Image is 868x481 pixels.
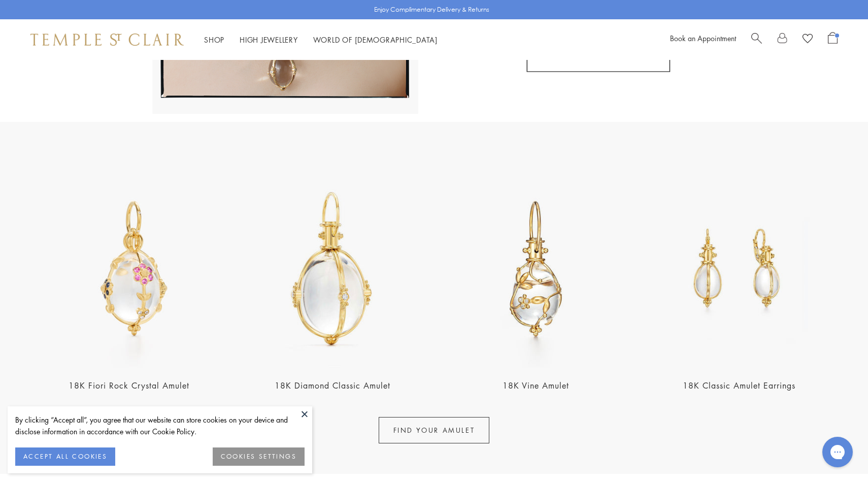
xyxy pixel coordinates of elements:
a: ShopShop [204,35,224,45]
a: FIND YOUR AMULET [379,417,490,443]
div: By clicking “Accept all”, you agree that our website can store cookies on your device and disclos... [15,414,305,437]
img: 18K Classic Amulet Earrings [641,170,838,368]
a: Open Shopping Bag [828,32,838,47]
a: World of [DEMOGRAPHIC_DATA]World of [DEMOGRAPHIC_DATA] [313,35,438,45]
button: ACCEPT ALL COOKIES [15,447,115,466]
img: P56889-E11FIORMX [30,170,228,368]
button: COOKIES SETTINGS [213,447,305,466]
img: P51816-E11VINE [437,170,635,368]
a: Book an Appointment [670,33,736,43]
a: 18K Classic Amulet Earrings [683,380,795,391]
img: Temple St. Clair [30,34,184,46]
a: 18K Fiori Rock Crystal Amulet [69,380,189,391]
a: View Wishlist [803,32,813,47]
a: High JewelleryHigh Jewellery [240,35,298,45]
p: Enjoy Complimentary Delivery & Returns [374,5,489,15]
img: P51800-E9 [234,170,431,368]
nav: Main navigation [204,34,438,46]
iframe: Gorgias live chat messenger [817,433,858,471]
a: 18K Vine Amulet [503,380,569,391]
a: Search [751,32,762,47]
a: 18K Diamond Classic Amulet [275,380,390,391]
